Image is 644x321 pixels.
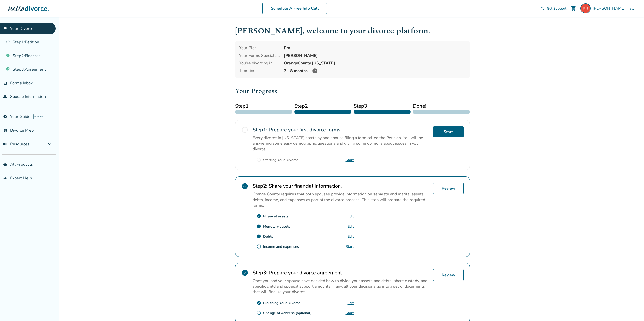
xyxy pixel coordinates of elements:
[257,301,261,305] span: check_circle
[284,53,466,58] div: [PERSON_NAME]
[235,86,470,96] h2: Your Progress
[253,135,429,152] p: Every divorce in [US_STATE] starts by one spouse filing a form called the Petition. You will be a...
[253,278,429,295] p: Once you and your spouse have decided how to divide your assets and debts, share custody, and spe...
[284,68,466,74] div: 7 - 8 months
[3,81,7,85] span: inbox
[263,214,288,219] div: Physical assets
[346,158,354,162] a: Start
[348,224,354,229] a: Edit
[253,126,429,133] h2: Prepare your first divorce forms.
[580,3,591,13] img: kthall2430@gmail.com
[348,301,354,305] a: Edit
[257,224,261,229] span: check_circle
[239,68,280,74] div: Timeline:
[262,3,327,14] a: Schedule A Free Info Call
[257,234,261,239] span: check_circle
[3,176,7,180] span: groups
[263,224,290,229] div: Monetary assets
[263,244,299,249] div: Income and expenses
[346,311,354,315] a: Start
[257,311,261,315] span: radio_button_unchecked
[346,244,354,249] a: Start
[284,45,466,51] div: Pro
[235,25,470,37] h1: [PERSON_NAME] , welcome to your divorce platform.
[253,183,267,189] strong: Step 2 :
[3,115,7,119] span: explore
[263,158,298,162] div: Starting Your Divorce
[3,142,7,146] span: menu_book
[239,45,280,51] div: Your Plan:
[253,269,429,276] h2: Prepare your divorce agreement.
[3,27,7,31] span: flag_2
[433,126,464,137] a: Start
[547,6,566,11] span: Get Support
[413,102,470,110] span: Done!
[294,102,351,110] span: Step 2
[241,126,248,133] span: radio_button_unchecked
[33,114,43,119] span: AI beta
[47,141,53,147] span: expand_more
[239,60,280,66] div: You're divorcing in:
[3,162,7,166] span: shopping_basket
[239,53,280,58] div: Your Forms Specialist:
[253,126,267,133] strong: Step 1 :
[541,6,566,11] a: phone_in_talkGet Support
[253,269,267,276] strong: Step 3 :
[241,269,248,276] span: check_circle
[354,102,411,110] span: Step 3
[263,311,312,315] div: Change of Address (optional)
[284,60,466,66] div: Orange County, [US_STATE]
[541,6,545,10] span: phone_in_talk
[3,128,7,132] span: list_alt_check
[348,214,354,219] a: Edit
[3,141,29,147] span: Resources
[241,183,248,190] span: check_circle
[3,95,7,99] span: people
[263,234,273,239] div: Debts
[257,244,261,249] span: radio_button_unchecked
[433,269,464,281] a: Review
[570,5,576,11] span: shopping_cart
[433,183,464,194] a: Review
[593,6,636,11] span: [PERSON_NAME] Hall
[10,80,33,86] span: Forms Inbox
[253,191,429,208] p: Orange County requires that both spouses provide information on separate and marital assets, debt...
[619,297,644,321] iframe: Chat Widget
[235,102,292,110] span: Step 1
[263,301,300,305] div: Finishing Your Divorce
[257,158,261,162] span: radio_button_unchecked
[348,234,354,239] a: Edit
[253,183,429,189] h2: Share your financial information.
[257,214,261,218] span: check_circle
